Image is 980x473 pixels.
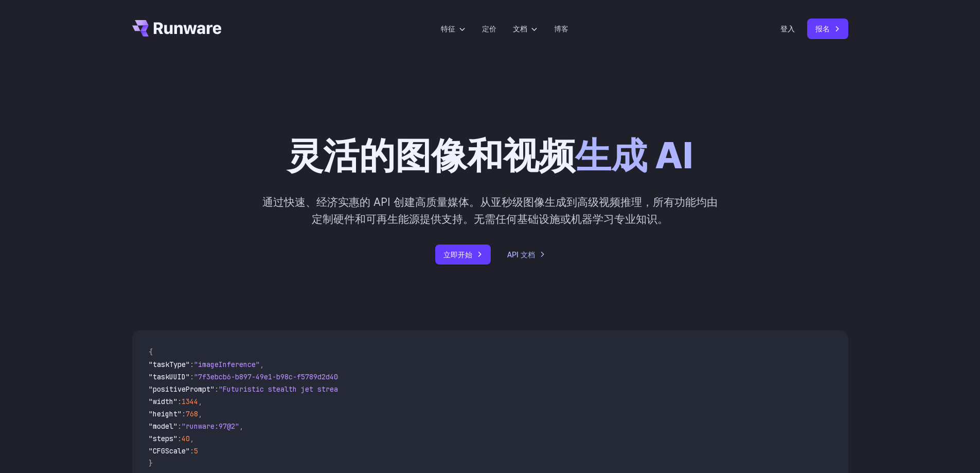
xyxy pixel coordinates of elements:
[194,360,260,369] span: "imageInference"
[182,434,190,443] span: 40
[198,397,202,406] span: ,
[190,446,194,456] span: :
[182,409,186,418] span: :
[262,196,718,225] font: 通过快速、经济实惠的 API 创建高质量媒体。从亚秒级图像生成到高级视频推理，所有功能均由定制硬件和可再生能源提供支持。无需任何基础设施或机器学习专业知识。
[177,434,182,443] span: :
[149,397,177,406] span: "width"
[513,24,527,33] font: 文档
[190,372,194,381] span: :
[194,372,350,381] span: "7f3ebcb6-b897-49e1-b98c-f5789d2d40d7"
[132,20,222,37] a: 前往 /
[190,434,194,443] span: ,
[186,409,198,418] span: 768
[482,23,496,34] a: 定价
[149,434,177,443] span: "steps"
[190,360,194,369] span: :
[507,249,545,260] a: API 文档
[149,360,190,369] span: "taskType"
[554,23,568,34] a: 博客
[482,24,496,33] font: 定价
[815,24,830,33] font: 报名
[260,360,264,369] span: ,
[149,384,215,394] span: "positivePrompt"
[149,459,153,468] span: }
[198,409,202,418] span: ,
[441,24,455,33] font: 特征
[149,446,190,456] span: "CFGScale"
[219,384,593,394] span: "Futuristic stealth jet streaking through a neon-lit cityscape with glowing purple exhaust"
[182,397,198,406] span: 1344
[215,384,219,394] span: :
[575,133,693,177] font: 生成 AI
[780,24,795,33] font: 登入
[780,23,795,34] a: 登入
[182,422,239,431] span: "runware:97@2"
[287,133,575,177] font: 灵活的图像和视频
[443,250,472,259] font: 立即开始
[149,372,190,381] span: "taskUUID"
[554,24,568,33] font: 博客
[239,422,243,431] span: ,
[507,250,535,259] font: API 文档
[149,422,177,431] span: "model"
[149,347,153,357] span: {
[807,19,848,39] a: 报名
[149,409,182,418] span: "height"
[177,422,182,431] span: :
[435,244,491,265] a: 立即开始
[194,446,198,456] span: 5
[177,397,182,406] span: :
